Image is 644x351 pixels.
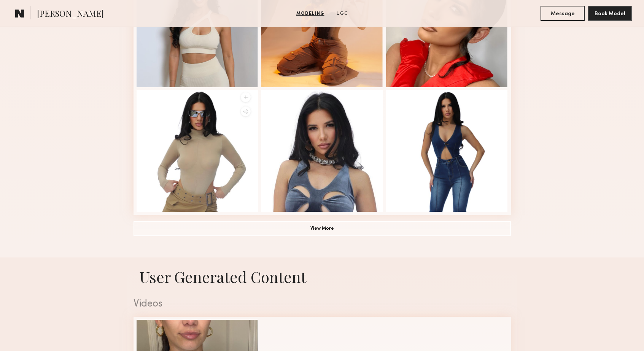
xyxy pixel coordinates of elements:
[293,10,328,17] a: Modeling
[588,6,632,21] button: Book Model
[541,6,585,21] button: Message
[334,10,351,17] a: UGC
[588,10,632,16] a: Book Model
[37,8,104,21] span: [PERSON_NAME]
[134,221,511,236] button: View More
[134,299,511,309] div: Videos
[127,267,517,287] h1: User Generated Content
